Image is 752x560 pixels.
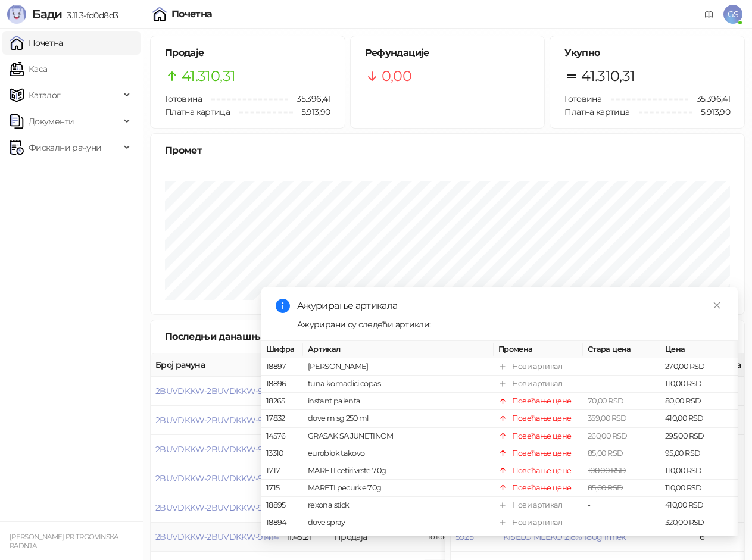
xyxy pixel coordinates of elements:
[297,299,723,313] div: Ажурирање артикала
[276,299,290,313] span: info-circle
[713,301,721,309] span: close
[581,65,635,87] span: 41.310,31
[10,57,47,81] a: Каса
[62,10,118,21] span: 3.11.3-fd0d8d3
[700,5,719,24] a: Документација
[660,497,738,514] td: 410,00 RSD
[660,531,738,549] td: 320,00 RSD
[261,427,303,445] td: 14576
[660,480,738,497] td: 110,00 RSD
[583,497,660,514] td: -
[261,393,303,410] td: 18265
[171,10,213,19] div: Почетна
[564,93,601,104] span: Готовина
[710,299,723,312] a: Close
[512,378,562,390] div: Нови артикал
[261,445,303,462] td: 13310
[261,531,303,549] td: 18893
[588,449,623,458] span: 85,00 RSD
[155,473,278,484] button: 2BUVDKKW-2BUVDKKW-91416
[165,93,202,104] span: Готовина
[583,341,660,358] th: Стара цена
[583,376,660,393] td: -
[303,462,494,480] td: MARETI cetiri vrste 70g
[723,5,742,24] span: GS
[155,444,277,455] button: 2BUVDKKW-2BUVDKKW-91417
[512,448,572,459] div: Повећање цене
[512,482,572,494] div: Повећање цене
[512,395,572,407] div: Повећање цене
[660,376,738,393] td: 110,00 RSD
[165,143,730,158] div: Промет
[261,376,303,393] td: 18896
[261,497,303,514] td: 18895
[303,445,494,462] td: euroblok takovo
[165,329,323,344] div: Последњи данашњи рачуни
[303,514,494,531] td: dove spray
[588,466,626,475] span: 100,00 RSD
[155,531,278,542] button: 2BUVDKKW-2BUVDKKW-91414
[692,105,730,118] span: 5.913,90
[365,46,531,60] h5: Рефундације
[29,136,101,159] span: Фискални рачуни
[588,414,627,423] span: 359,00 RSD
[588,483,623,492] span: 85,00 RSD
[303,393,494,410] td: instant palenta
[382,65,411,87] span: 0,00
[151,353,282,377] th: Број рачуна
[155,386,278,396] button: 2BUVDKKW-2BUVDKKW-91419
[32,7,62,21] span: Бади
[303,480,494,497] td: MARETI pecurke 70g
[303,497,494,514] td: rexona stick
[512,412,572,424] div: Повећање цене
[660,445,738,462] td: 95,00 RSD
[155,415,278,426] button: 2BUVDKKW-2BUVDKKW-91418
[7,5,26,24] img: Logo
[583,514,660,531] td: -
[564,46,730,60] h5: Укупно
[29,83,61,107] span: Каталог
[165,107,230,117] span: Платна картица
[660,341,738,358] th: Цена
[261,410,303,427] td: 17832
[10,533,118,550] small: [PERSON_NAME] PR TRGOVINSKA RADNJA
[261,341,303,358] th: Шифра
[261,462,303,480] td: 1717
[182,65,235,87] span: 41.310,31
[660,462,738,480] td: 110,00 RSD
[303,341,494,358] th: Артикал
[155,502,277,513] button: 2BUVDKKW-2BUVDKKW-91415
[660,514,738,531] td: 320,00 RSD
[512,430,572,442] div: Повећање цене
[688,92,730,105] span: 35.396,41
[583,358,660,376] td: -
[564,107,629,117] span: Платна картица
[10,31,63,55] a: Почетна
[303,427,494,445] td: GRASAK SA JUNETINOM
[303,358,494,376] td: [PERSON_NAME]
[303,376,494,393] td: tuna komadici copas
[660,358,738,376] td: 270,00 RSD
[288,92,330,105] span: 35.396,41
[494,341,583,358] th: Промена
[660,410,738,427] td: 410,00 RSD
[588,396,623,405] span: 70,00 RSD
[165,46,330,60] h5: Продаје
[512,517,562,528] div: Нови артикал
[261,514,303,531] td: 18894
[660,393,738,410] td: 80,00 RSD
[303,531,494,549] td: dove spray soft
[660,427,738,445] td: 295,00 RSD
[261,480,303,497] td: 1715
[588,431,628,440] span: 260,00 RSD
[583,531,660,549] td: -
[303,410,494,427] td: dove m sg 250 ml
[293,105,330,118] span: 5.913,90
[512,534,562,546] div: Нови артикал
